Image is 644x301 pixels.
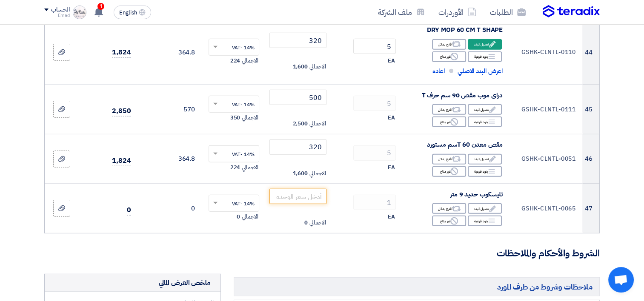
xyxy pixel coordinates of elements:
[353,145,396,161] input: RFQ_STEP1.ITEMS.2.AMOUNT_TITLE
[112,156,131,166] span: 1,824
[137,20,202,85] td: 364.8
[292,169,308,178] span: 1,600
[209,145,259,162] ng-select: VAT
[483,2,532,22] a: الطلبات
[509,184,582,233] td: GSHK-CLNTL-0065
[292,62,308,71] span: 1,600
[543,5,600,18] img: Teradix logo
[388,57,395,65] span: EA
[237,213,240,221] span: 0
[468,216,502,226] div: بنود فرعية
[371,2,432,22] a: ملف الشركة
[304,219,308,227] span: 0
[608,267,634,292] div: Open chat
[309,169,326,178] span: الاجمالي
[509,20,582,85] td: GSHK-CLNTL-0110
[44,247,600,260] h3: الشروط والأحكام والملاحظات
[114,6,151,19] button: English
[468,116,502,127] div: بنود فرعية
[44,13,69,18] div: Emad
[432,216,466,226] div: غير متاح
[269,189,327,204] input: أدخل سعر الوحدة
[97,3,104,10] span: 1
[230,163,240,172] span: 224
[127,205,131,216] span: 0
[269,139,327,155] input: أدخل سعر الوحدة
[242,114,258,122] span: الاجمالي
[112,47,131,58] span: 1,824
[209,195,259,212] ng-select: VAT
[242,57,258,65] span: الاجمالي
[468,104,502,115] div: تعديل البند
[432,154,466,165] div: اقترح بدائل
[388,114,395,122] span: EA
[432,116,466,127] div: غير متاح
[73,6,86,19] img: SmartSelectCamScanner_1740922999514.jpg
[432,166,466,177] div: غير متاح
[209,96,259,113] ng-select: VAT
[582,184,599,233] td: 47
[269,33,327,48] input: أدخل سعر الوحدة
[450,190,503,199] span: تليسكوب حديد 9 متر
[432,203,466,214] div: اقترح بدائل
[468,51,502,62] div: بنود فرعية
[158,278,210,288] div: ملخص العرض المالي
[432,104,466,115] div: اقترح بدائل
[292,119,308,128] span: 2,500
[119,10,137,16] span: English
[353,195,396,210] input: RFQ_STEP1.ITEMS.2.AMOUNT_TITLE
[242,213,258,221] span: الاجمالي
[468,166,502,177] div: بنود فرعية
[427,140,503,149] span: مقص معدن T 60سم مستورد
[230,114,240,122] span: 350
[112,106,131,116] span: 2,850
[432,2,483,22] a: الأوردرات
[582,85,599,134] td: 45
[582,134,599,184] td: 46
[458,66,503,76] span: اعرض البند الاصلي
[353,96,396,111] input: RFQ_STEP1.ITEMS.2.AMOUNT_TITLE
[234,277,600,296] h5: ملاحظات وشروط من طرف المورد
[137,85,202,134] td: 570
[309,119,326,128] span: الاجمالي
[309,219,326,227] span: الاجمالي
[388,213,395,221] span: EA
[582,20,599,85] td: 44
[230,57,240,65] span: 224
[388,163,395,172] span: EA
[209,39,259,56] ng-select: VAT
[269,90,327,105] input: أدخل سعر الوحدة
[432,51,466,62] div: غير متاح
[432,39,466,50] div: اقترح بدائل
[137,184,202,233] td: 0
[509,134,582,184] td: GSHK-CLNTL-0051
[51,6,69,14] div: الحساب
[468,154,502,165] div: تعديل البند
[409,25,503,35] div: DRY MOP 60 CM T SHAPE
[309,62,326,71] span: الاجمالي
[432,66,445,76] span: اعاده
[468,39,502,50] div: تعديل البند
[353,39,396,54] input: RFQ_STEP1.ITEMS.2.AMOUNT_TITLE
[137,134,202,184] td: 364.8
[509,85,582,134] td: GSHK-CLNTL-0111
[468,203,502,214] div: تعديل البند
[242,163,258,172] span: الاجمالي
[422,91,503,100] span: دراى موب مقص 90 سم حرف T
